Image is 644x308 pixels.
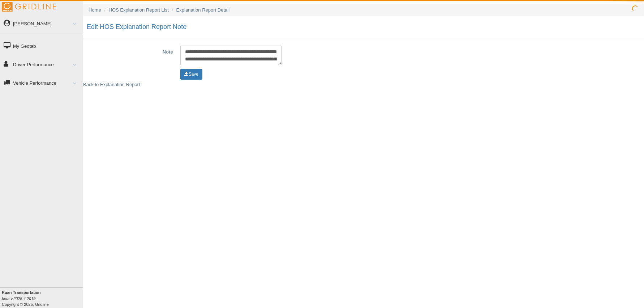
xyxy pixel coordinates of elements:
a: Explanation Report Detail [176,7,229,13]
i: beta v.2025.4.2019 [2,296,35,301]
div: Copyright © 2025, Gridline [2,290,83,307]
a: HOS Explanation Report List [109,7,169,13]
b: Ruan Transportation [2,290,41,295]
img: Gridline [2,2,56,12]
a: Back to Explanation Report [83,82,140,87]
a: Home [89,7,101,13]
h2: Edit HOS Explanation Report Note [87,24,644,31]
button: Save [180,69,202,80]
label: Note [83,46,177,55]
